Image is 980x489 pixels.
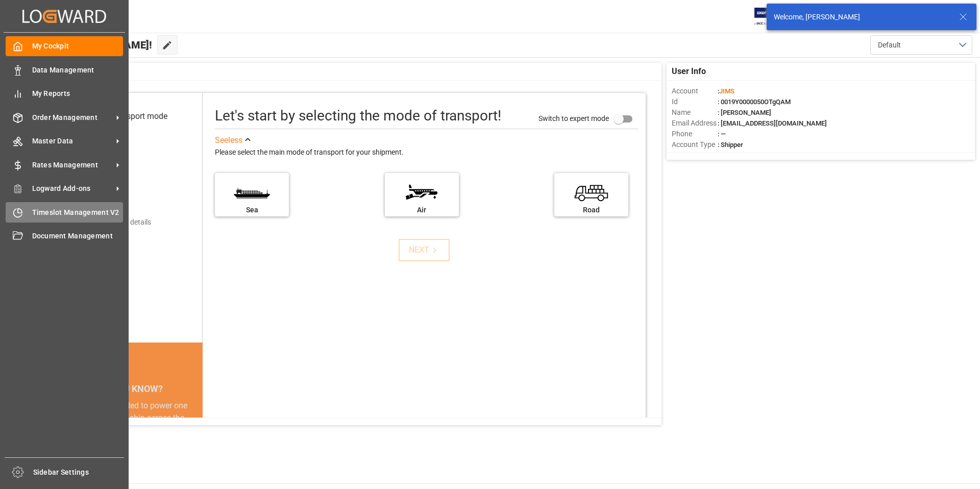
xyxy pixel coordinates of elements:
[774,12,949,22] div: Welcome, [PERSON_NAME]
[32,160,113,170] span: Rates Management
[67,400,190,473] div: The energy needed to power one large container ship across the ocean in a single day is the same ...
[32,88,124,99] span: My Reports
[42,35,152,55] span: Hello [PERSON_NAME]!
[559,205,623,215] div: Road
[718,87,734,95] span: :
[409,244,440,256] div: NEXT
[215,134,242,146] div: See less
[538,114,609,122] span: Switch to expert mode
[399,239,450,261] button: NEXT
[32,231,124,241] span: Document Management
[32,41,124,52] span: My Cockpit
[878,40,901,51] span: Default
[672,129,718,139] span: Phone
[672,96,718,107] span: Id
[672,65,706,78] span: User Info
[672,118,718,129] span: Email Address
[32,136,113,146] span: Master Data
[6,60,123,80] a: Data Management
[718,130,726,138] span: : —
[718,109,771,116] span: : [PERSON_NAME]
[718,119,827,127] span: : [EMAIL_ADDRESS][DOMAIN_NAME]
[870,35,972,55] button: open menu
[390,205,454,215] div: Air
[672,139,718,150] span: Account Type
[32,65,124,76] span: Data Management
[215,105,501,127] div: Let's start by selecting the mode of transport!
[718,141,743,149] span: : Shipper
[6,84,123,104] a: My Reports
[32,207,124,218] span: Timeslot Management V2
[220,205,284,215] div: Sea
[188,400,203,485] button: next slide / item
[672,86,718,96] span: Account
[672,107,718,118] span: Name
[33,467,125,478] span: Sidebar Settings
[32,183,113,194] span: Logward Add-ons
[215,146,639,159] div: Please select the main mode of transport for your shipment.
[32,112,113,123] span: Order Management
[719,87,734,95] span: JIMS
[6,36,123,56] a: My Cockpit
[718,98,791,106] span: : 0019Y0000050OTgQAM
[55,378,203,400] div: DID YOU KNOW?
[6,202,123,222] a: Timeslot Management V2
[754,8,790,26] img: Exertis%20JAM%20-%20Email%20Logo.jpg_1722504956.jpg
